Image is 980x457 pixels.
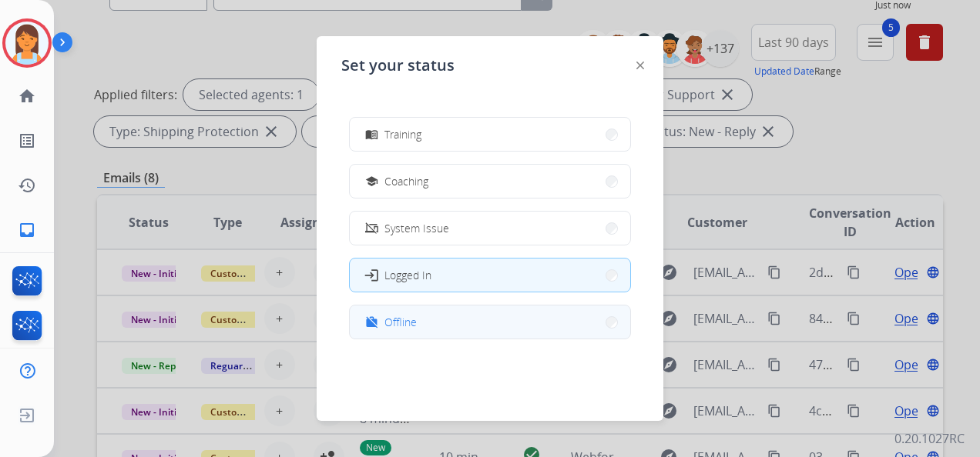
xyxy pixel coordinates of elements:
button: Offline [350,305,630,339]
mat-icon: login [364,267,379,282]
img: close-button [636,62,644,69]
span: Training [384,126,421,142]
span: System Issue [384,220,449,236]
span: Coaching [384,173,428,189]
mat-icon: school [365,175,378,188]
button: Coaching [350,165,630,198]
button: Logged In [350,259,630,292]
span: Set your status [341,55,455,76]
mat-icon: phonelink_off [365,222,378,235]
mat-icon: history [18,176,36,195]
button: System Issue [350,212,630,245]
img: avatar [5,22,49,65]
mat-icon: home [18,87,36,105]
span: Offline [384,314,417,330]
p: 0.20.1027RC [894,429,965,448]
mat-icon: menu_book [365,128,378,141]
mat-icon: list_alt [18,132,36,150]
span: Logged In [384,267,431,283]
mat-icon: inbox [18,221,36,239]
mat-icon: work_off [365,315,378,329]
button: Training [350,118,630,151]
